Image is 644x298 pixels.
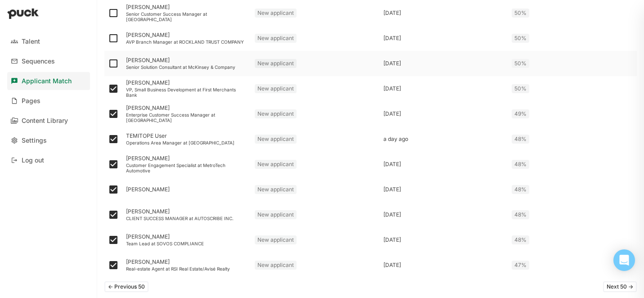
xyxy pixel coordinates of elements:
div: [PERSON_NAME] [126,80,248,86]
div: [DATE] [383,86,505,92]
button: <- Previous 50 [104,281,149,292]
div: Open Intercom Messenger [613,249,635,271]
button: Next 50 -> [603,281,637,292]
div: [PERSON_NAME] [126,259,248,265]
div: a day ago [383,136,505,142]
div: Operations Area Manager at [GEOGRAPHIC_DATA] [126,140,248,145]
div: 50% [512,84,529,93]
div: Senior Solution Consultant at McKinsey & Company [126,64,248,70]
div: [DATE] [383,161,505,167]
div: New applicant [255,185,297,194]
div: [PERSON_NAME] [126,4,248,10]
div: Sequences [22,58,55,65]
div: [DATE] [383,35,505,41]
div: New applicant [255,261,297,270]
div: Applicant Match [22,77,72,85]
div: Content Library [22,117,68,125]
a: Sequences [7,52,90,70]
a: Pages [7,92,90,110]
div: New applicant [255,84,297,93]
div: [PERSON_NAME] [126,57,248,63]
div: CLIENT SUCCESS MANAGER at AUTOSCRIBE INC. [126,216,248,221]
div: [DATE] [383,262,505,268]
div: 50% [512,9,529,18]
div: [DATE] [383,111,505,117]
div: Log out [22,157,44,164]
div: [PERSON_NAME] [126,208,248,215]
div: New applicant [255,109,297,118]
div: Pages [22,97,41,105]
div: Talent [22,38,40,45]
div: [DATE] [383,60,505,67]
div: [DATE] [383,186,505,193]
div: 50% [512,59,529,68]
div: [PERSON_NAME] [126,32,248,38]
div: 48% [512,235,529,244]
div: AVP Branch Manager at ROCKLAND TRUST COMPANY [126,39,248,45]
div: [DATE] [383,237,505,243]
div: Senior Customer Success Manager at [GEOGRAPHIC_DATA] [126,11,248,22]
div: 48% [512,210,529,219]
div: New applicant [255,235,297,244]
div: [DATE] [383,212,505,218]
div: [PERSON_NAME] [126,155,248,162]
div: 50% [512,34,529,43]
div: Customer Engagement Specialist at MetroTech Automotive [126,163,248,173]
div: 47% [512,261,529,270]
div: 48% [512,160,529,169]
div: 48% [512,135,529,144]
a: Talent [7,32,90,50]
div: New applicant [255,34,297,43]
div: New applicant [255,210,297,219]
div: 49% [512,109,529,118]
div: New applicant [255,160,297,169]
div: Enterprise Customer Success Manager at [GEOGRAPHIC_DATA] [126,112,248,123]
div: TEMITOPE User [126,133,248,139]
a: Applicant Match [7,72,90,90]
div: Settings [22,137,47,144]
div: [PERSON_NAME] [126,105,248,111]
div: VP, Small Business Development at First Merchants Bank [126,87,248,98]
a: Settings [7,131,90,149]
div: New applicant [255,9,297,18]
div: New applicant [255,135,297,144]
div: [DATE] [383,10,505,16]
div: Team Lead at SOVOS COMPLIANCE [126,241,248,246]
div: New applicant [255,59,297,68]
div: [PERSON_NAME] [126,186,248,193]
div: [PERSON_NAME] [126,234,248,240]
a: Content Library [7,112,90,130]
div: 48% [512,185,529,194]
div: Real-estate Agent at RSI Real Estate/Avisé Realty [126,266,248,271]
